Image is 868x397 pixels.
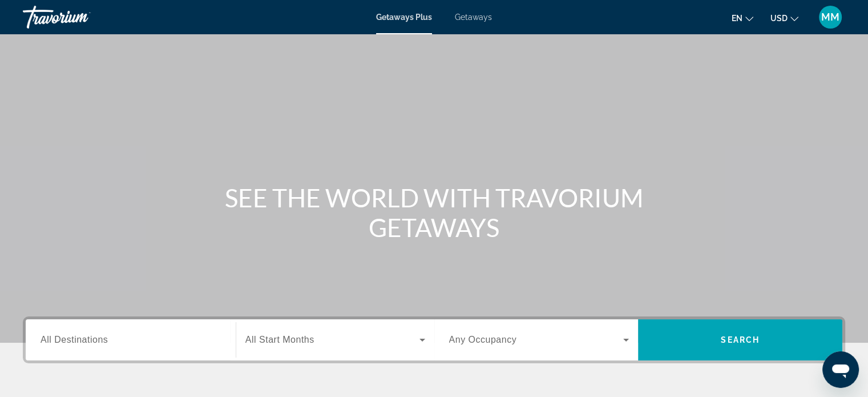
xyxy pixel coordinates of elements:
span: en [732,14,742,23]
iframe: Button to launch messaging window [822,351,859,388]
a: Getaways Plus [376,13,432,22]
span: MM [821,11,839,23]
span: USD [770,14,788,23]
button: User Menu [815,5,845,29]
span: All Destinations [41,335,108,344]
button: Change currency [770,10,798,26]
span: Search [721,335,760,344]
button: Search [638,319,842,360]
a: Travorium [23,2,137,32]
h1: SEE THE WORLD WITH TRAVORIUM GETAWAYS [220,183,648,242]
span: Any Occupancy [449,335,517,344]
div: Search widget [26,319,842,360]
a: Getaways [455,13,492,22]
span: All Start Months [245,335,314,344]
input: Select destination [41,334,221,347]
button: Change language [732,10,753,26]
